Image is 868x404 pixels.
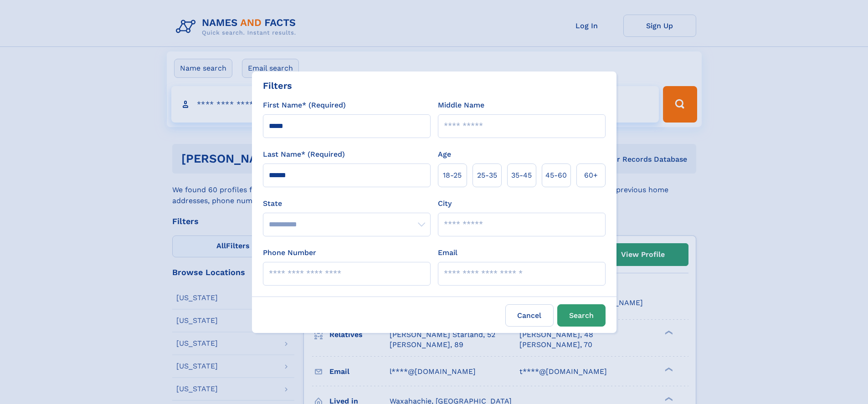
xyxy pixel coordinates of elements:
span: 45‑60 [545,170,567,181]
span: 60+ [584,170,598,181]
div: Filters [263,79,292,92]
label: Cancel [505,304,554,327]
label: Last Name* (Required) [263,149,345,160]
label: Phone Number [263,247,316,258]
label: First Name* (Required) [263,100,346,111]
span: 18‑25 [443,170,462,181]
label: State [263,198,431,209]
span: 35‑45 [511,170,532,181]
button: Search [557,304,606,327]
span: 25‑35 [477,170,497,181]
label: City [438,198,452,209]
label: Middle Name [438,100,484,111]
label: Email [438,247,457,258]
label: Age [438,149,451,160]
